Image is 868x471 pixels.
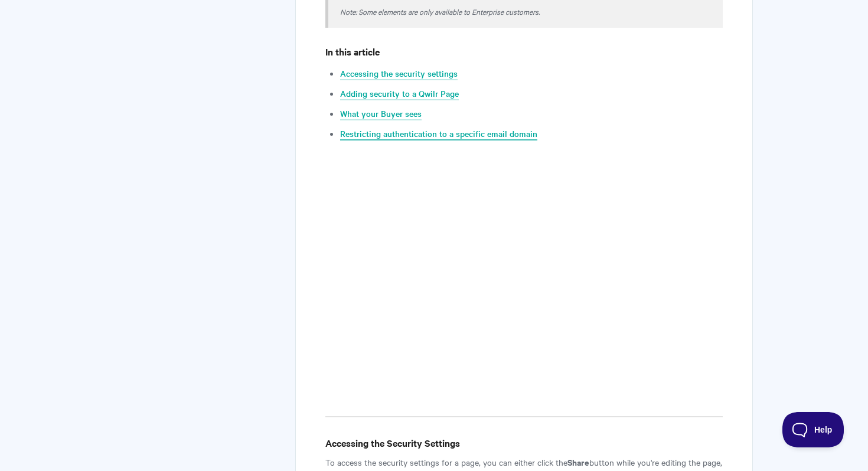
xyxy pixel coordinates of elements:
[325,436,723,450] h4: Accessing the Security Settings
[325,169,723,393] iframe: Vimeo video player
[340,127,537,140] a: Restricting authentication to a specific email domain
[782,412,844,447] iframe: Toggle Customer Support
[340,67,458,80] a: Accessing the security settings
[325,44,723,59] h4: In this article
[340,6,540,17] em: Note: Some elements are only available to Enterprise customers.
[567,456,589,468] strong: Share
[340,87,459,100] a: Adding security to a Qwilr Page
[340,107,422,120] a: What your Buyer sees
